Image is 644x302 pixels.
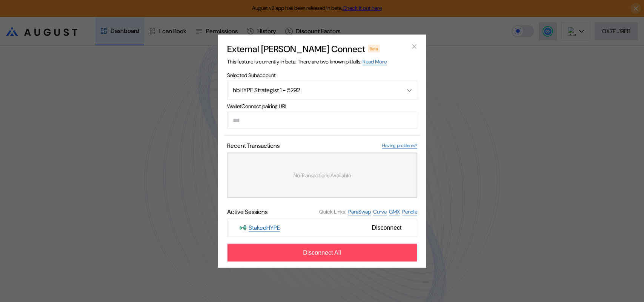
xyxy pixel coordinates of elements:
a: Having problems? [382,142,417,149]
span: Quick Links: [319,208,346,215]
span: Active Sessions [227,208,267,215]
h2: External [PERSON_NAME] Connect [227,43,365,54]
button: StakedHYPEStakedHYPEDisconnect [227,218,417,237]
a: ParaSwap [348,208,371,215]
span: WalletConnect pairing URI [227,102,417,109]
a: Pendle [402,208,417,215]
div: hbHYPE Strategist 1 - 5292 [233,86,392,94]
a: GMX [389,208,400,215]
a: Curve [373,208,387,215]
span: Disconnect [369,221,404,234]
button: Disconnect All [227,243,417,262]
span: This feature is currently in beta. There are two known pitfalls: [227,58,387,65]
button: close modal [408,40,420,53]
img: StakedHYPE [240,224,246,231]
span: No Transactions Available [294,172,351,178]
a: Read More [363,58,387,65]
span: Selected Subaccount [227,71,417,78]
div: Beta [368,45,380,52]
button: Open menu [227,81,417,99]
a: StakedHYPE [249,223,280,232]
span: Recent Transactions [227,141,280,149]
span: Disconnect All [303,249,341,256]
